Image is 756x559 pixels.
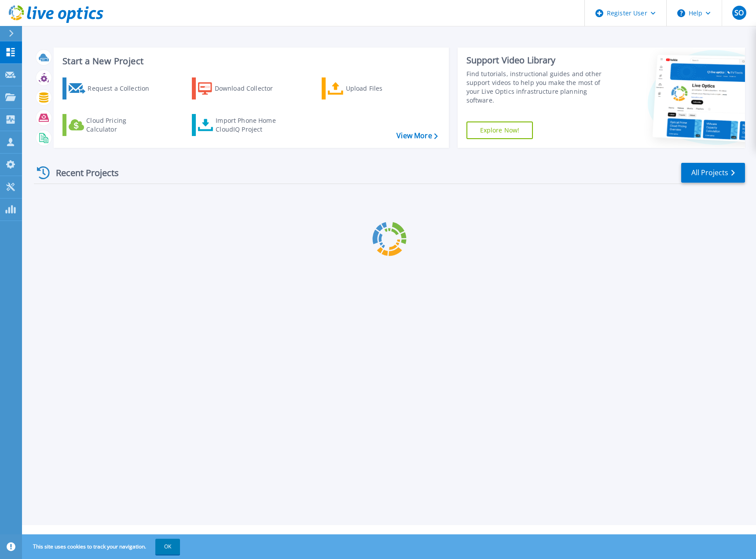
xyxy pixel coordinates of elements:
div: Cloud Pricing Calculator [86,116,157,134]
a: Upload Files [322,77,420,99]
span: SO [734,9,744,16]
h3: Start a New Project [62,56,437,66]
a: Request a Collection [62,77,161,99]
a: All Projects [681,163,745,183]
div: Recent Projects [34,162,131,184]
div: Import Phone Home CloudIQ Project [216,116,284,134]
a: View More [396,132,437,140]
a: Download Collector [192,77,290,99]
div: Support Video Library [466,55,612,66]
a: Explore Now! [466,121,533,139]
div: Upload Files [346,80,416,97]
button: OK [155,539,180,555]
div: Request a Collection [88,80,158,97]
div: Find tutorials, instructional guides and other support videos to help you make the most of your L... [466,70,612,105]
span: This site uses cookies to track your navigation. [24,539,180,555]
div: Download Collector [215,80,285,97]
a: Cloud Pricing Calculator [62,114,161,136]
